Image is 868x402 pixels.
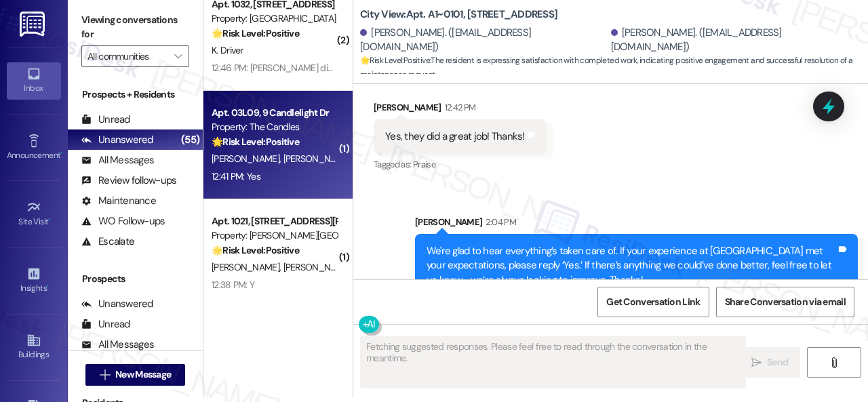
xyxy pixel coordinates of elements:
[427,244,836,287] div: We're glad to hear everything’s taken care of. If your experience at [GEOGRAPHIC_DATA] met your e...
[212,62,748,74] div: 12:46 PM: [PERSON_NAME] did a fantastic job fabricating special adjustments and levels so that I"...
[7,196,61,233] a: Site Visit •
[85,364,186,386] button: New Message
[716,287,854,317] button: Share Conversation via email
[413,159,435,170] span: Praise
[81,133,153,147] div: Unanswered
[68,272,203,286] div: Prospects
[49,215,51,224] span: •
[87,45,167,67] input: All communities
[100,369,110,380] i: 
[725,295,846,309] span: Share Conversation via email
[360,26,608,55] div: [PERSON_NAME]. ([EMAIL_ADDRESS][DOMAIN_NAME])
[283,261,351,273] span: [PERSON_NAME]
[81,9,189,45] label: Viewing conversations for
[212,120,337,134] div: Property: The Candles
[360,55,430,66] strong: 🌟 Risk Level: Positive
[81,317,130,331] div: Unread
[178,129,203,150] div: (55)
[360,54,868,83] span: : The resident is expressing satisfaction with completed work, indicating positive engagement and...
[606,295,700,309] span: Get Conversation Link
[174,51,182,62] i: 
[374,155,547,174] div: Tagged as:
[385,129,525,144] div: Yes, they did a great job! Thanks!
[81,338,154,352] div: All Messages
[212,170,260,182] div: 12:41 PM: Yes
[597,287,709,317] button: Get Conversation Link
[283,153,355,165] span: [PERSON_NAME]
[212,12,337,26] div: Property: [GEOGRAPHIC_DATA]
[81,153,154,167] div: All Messages
[68,87,203,102] div: Prospects + Residents
[7,329,61,365] a: Buildings
[212,153,283,165] span: [PERSON_NAME]
[767,355,788,369] span: Send
[212,214,337,228] div: Apt. 1021, [STREET_ADDRESS][PERSON_NAME]
[829,357,839,368] i: 
[611,26,859,55] div: [PERSON_NAME]. ([EMAIL_ADDRESS][DOMAIN_NAME])
[212,106,337,120] div: Apt. 03L09, 9 Candlelight Dr
[374,100,547,119] div: [PERSON_NAME]
[212,44,243,56] span: K. Driver
[482,215,515,229] div: 2:04 PM
[81,297,153,311] div: Unanswered
[81,174,176,188] div: Review follow-ups
[212,228,337,243] div: Property: [PERSON_NAME][GEOGRAPHIC_DATA]
[47,281,49,291] span: •
[7,62,61,99] a: Inbox
[20,12,47,37] img: ResiDesk Logo
[81,113,130,127] div: Unread
[360,7,557,22] b: City View: Apt. A1~0101, [STREET_ADDRESS]
[212,244,299,256] strong: 🌟 Risk Level: Positive
[81,214,165,228] div: WO Follow-ups
[415,215,858,234] div: [PERSON_NAME]
[361,337,745,388] textarea: To enrich screen reader interactions, please activate Accessibility in Grammarly extension settings
[739,347,800,378] button: Send
[212,279,254,291] div: 12:38 PM: Y
[441,100,476,115] div: 12:42 PM
[81,194,156,208] div: Maintenance
[751,357,762,368] i: 
[81,235,134,249] div: Escalate
[212,261,283,273] span: [PERSON_NAME]
[212,27,299,39] strong: 🌟 Risk Level: Positive
[212,136,299,148] strong: 🌟 Risk Level: Positive
[7,262,61,299] a: Insights •
[60,148,62,158] span: •
[115,367,171,382] span: New Message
